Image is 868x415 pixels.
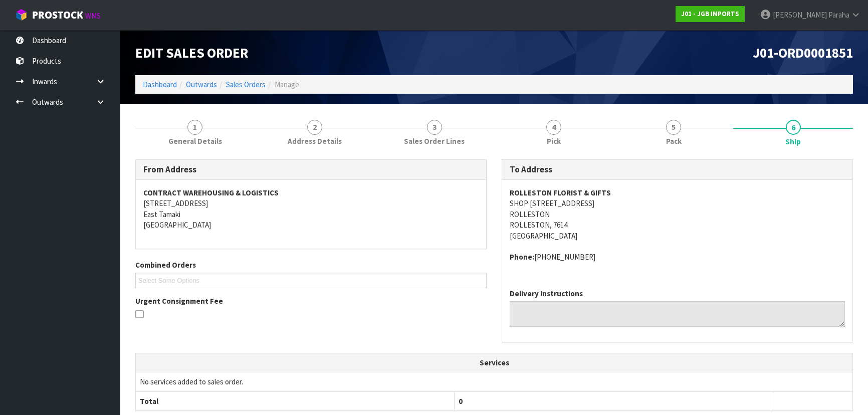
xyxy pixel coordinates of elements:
[676,6,745,22] a: J01 - JGB IMPORTS
[681,10,739,18] strong: J01 - JGB IMPORTS
[404,136,465,146] span: Sales Order Lines
[135,44,248,61] span: Edit Sales Order
[510,187,845,241] address: SHOP [STREET_ADDRESS] ROLLESTON ROLLESTON, 7614 [GEOGRAPHIC_DATA]
[135,260,196,270] label: Combined Orders
[828,10,849,20] span: Paraha
[168,136,222,146] span: General Details
[226,80,266,89] a: Sales Orders
[510,252,845,262] address: [PHONE_NUMBER]
[186,80,217,89] a: Outwards
[510,288,583,299] label: Delivery Instructions
[143,187,479,231] address: [STREET_ADDRESS] East Tamaki [GEOGRAPHIC_DATA]
[136,353,852,372] th: Services
[85,11,101,21] small: WMS
[288,136,342,146] span: Address Details
[773,10,827,20] span: [PERSON_NAME]
[307,120,322,135] span: 2
[786,120,801,135] span: 6
[15,9,28,21] img: cube-alt.png
[136,372,852,391] td: No services added to sales order.
[187,120,202,135] span: 1
[143,188,279,197] strong: CONTRACT WAREHOUSING & LOGISTICS
[510,165,845,174] h3: To Address
[666,136,682,146] span: Pack
[32,9,83,22] span: ProStock
[510,188,611,197] strong: ROLLESTON FLORIST & GIFTS
[143,165,479,174] h3: From Address
[143,80,177,89] a: Dashboard
[510,252,534,262] strong: phone
[753,44,853,61] span: J01-ORD0001851
[459,396,463,406] span: 0
[427,120,442,135] span: 3
[547,136,561,146] span: Pick
[785,136,801,147] span: Ship
[546,120,561,135] span: 4
[135,296,223,306] label: Urgent Consignment Fee
[136,391,455,410] th: Total
[275,80,299,89] span: Manage
[666,120,681,135] span: 5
